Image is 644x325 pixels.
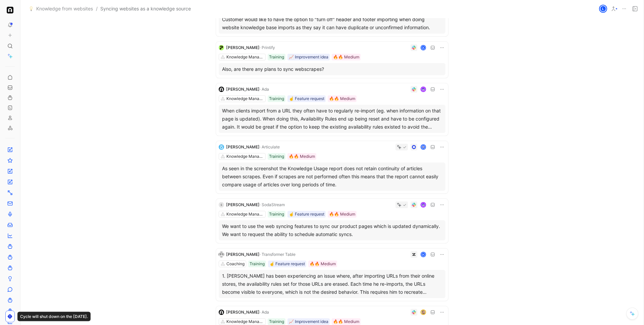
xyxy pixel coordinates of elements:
span: Syncing websites as a knowledge source [100,5,191,13]
button: Ada [5,5,15,15]
div: A [421,46,426,50]
div: 🔥🔥 Medium [310,261,336,267]
div: Training [269,153,284,160]
img: logo [219,144,224,150]
span: [PERSON_NAME] [226,87,260,92]
button: 💡Knowledge from websites [27,5,95,13]
span: · Printify [260,45,275,50]
div: E [219,202,224,207]
div: 🔥🔥 Medium [329,95,355,102]
img: avatar [421,87,426,92]
img: logo [219,252,224,257]
span: Knowledge from websites [36,5,93,13]
div: Customer would like to have the option to "turn off" header and footer importing when doing websi... [222,15,442,32]
div: When clients import from a URL they often have to regularly re-import (eg. when information on th... [222,107,442,131]
span: [PERSON_NAME] [226,252,260,257]
div: Training [269,95,284,102]
div: 📈 Improvement idea [289,54,328,60]
img: avatar [421,310,426,315]
span: [PERSON_NAME] [226,310,260,315]
div: L [600,5,606,12]
div: Training [269,54,284,60]
span: · Articulate [260,144,280,149]
div: Knowledge Management [226,54,264,60]
span: · Ada [260,310,269,315]
div: 🔥🔥 Medium [333,318,359,325]
div: Cycle will shut down on the [DATE]. [17,312,91,321]
div: Training [269,318,284,325]
img: logo [219,310,224,315]
div: Knowledge Management [226,153,264,160]
img: avatar [421,145,426,149]
div: We want to use the web syncing features to sync our product pages which is updated dynamically. W... [222,222,442,238]
img: logo [219,45,224,50]
div: Coaching [226,261,245,267]
div: Knowledge Management [226,95,264,102]
span: / [96,5,98,13]
div: Training [250,261,265,267]
div: Knowledge Management [226,211,264,218]
img: 💡 [29,6,34,11]
div: ☝️ Feature request [269,261,305,267]
div: ☝️ Feature request [289,211,324,218]
span: · Transformer Table [260,252,296,257]
div: As seen in the screenshot the Knowledge Usage report does not retain continuity of articles betwe... [222,165,442,189]
img: logo [219,87,224,92]
div: 🔥🔥 Medium [289,153,315,160]
div: 1. [PERSON_NAME] has been experiencing an issue where, after importing URLs from their online sto... [222,272,442,296]
div: 🔥🔥 Medium [333,54,359,60]
span: [PERSON_NAME] [226,45,260,50]
span: [PERSON_NAME] [226,144,260,149]
div: H [421,252,426,257]
div: Also, are there any plans to sync webscrapes? [222,65,442,73]
span: · Ada [260,87,269,92]
img: avatar [421,203,426,207]
div: ☝️ Feature request [289,95,324,102]
div: 📈 Improvement idea [289,318,328,325]
div: Training [269,211,284,218]
div: 🔥🔥 Medium [329,211,355,218]
span: · SodaStream [260,202,285,207]
div: Knowledge Management [226,318,264,325]
img: Ada [7,7,13,13]
span: [PERSON_NAME] [226,202,260,207]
